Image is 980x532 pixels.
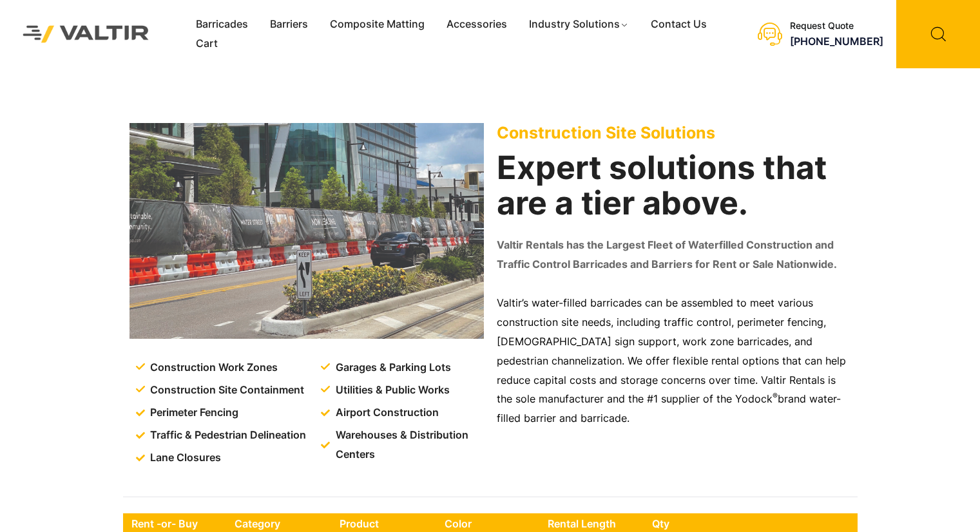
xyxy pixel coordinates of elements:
a: Barricades [185,15,259,34]
th: Product [333,515,438,532]
p: Construction Site Solutions [497,123,851,142]
span: Perimeter Fencing [147,403,238,423]
span: Traffic & Pedestrian Delineation [147,426,306,445]
th: Category [228,515,334,532]
span: Airport Construction [332,403,439,423]
th: Rent -or- Buy [125,515,228,532]
a: Industry Solutions [518,15,640,34]
span: Construction Site Containment [147,381,304,400]
a: Composite Matting [319,15,436,34]
span: Utilities & Public Works [332,381,450,400]
div: Request Quote [790,21,883,32]
p: Valtir Rentals has the Largest Fleet of Waterfilled Construction and Traffic Control Barricades a... [497,236,851,274]
img: Valtir Rentals [10,12,162,55]
h2: Expert solutions that are a tier above. [497,150,851,221]
th: Qty [646,515,748,532]
sup: ® [773,391,778,401]
a: Barriers [259,15,319,34]
a: Accessories [436,15,518,34]
a: Contact Us [640,15,718,34]
span: Warehouses & Distribution Centers [332,426,486,464]
th: Rental Length [541,515,646,532]
a: Cart [185,34,229,53]
span: Construction Work Zones [147,358,278,377]
th: Color [438,515,542,532]
span: Lane Closures [147,448,221,468]
p: Valtir’s water-filled barricades can be assembled to meet various construction site needs, includ... [497,294,851,428]
a: [PHONE_NUMBER] [790,35,883,48]
span: Garages & Parking Lots [332,358,451,377]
